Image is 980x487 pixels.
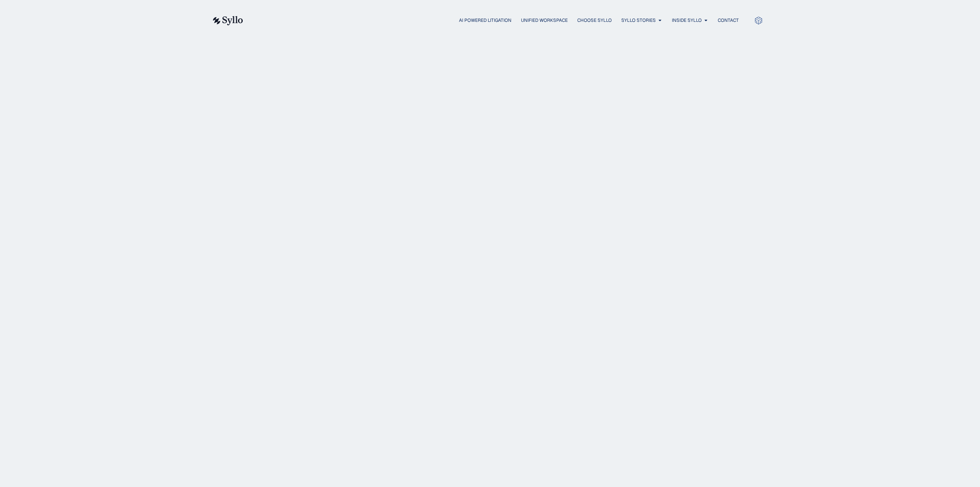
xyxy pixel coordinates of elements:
a: Contact [718,17,739,24]
div: Menu Toggle [258,17,739,24]
a: AI Powered Litigation [459,17,511,24]
a: Syllo Stories [621,17,656,24]
a: Choose Syllo [577,17,612,24]
nav: Menu [258,17,739,24]
a: Inside Syllo [672,17,702,24]
a: Unified Workspace [521,17,568,24]
img: syllo [212,16,243,25]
